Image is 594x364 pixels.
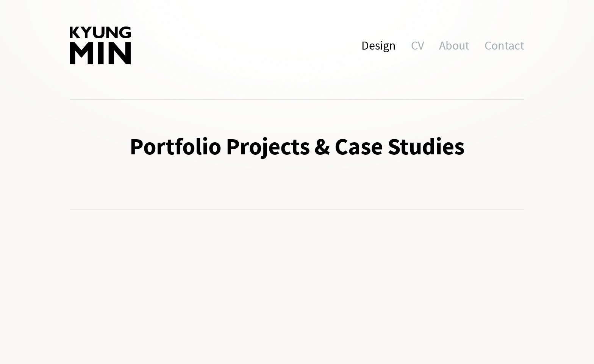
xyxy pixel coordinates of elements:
a: Contact [485,26,524,64]
a: Design [361,26,396,64]
a: CV [411,26,424,64]
a: About [439,26,469,64]
img: Kyung Min [70,26,131,64]
h1: Portfolio Projects & Case Studies [70,130,524,163]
